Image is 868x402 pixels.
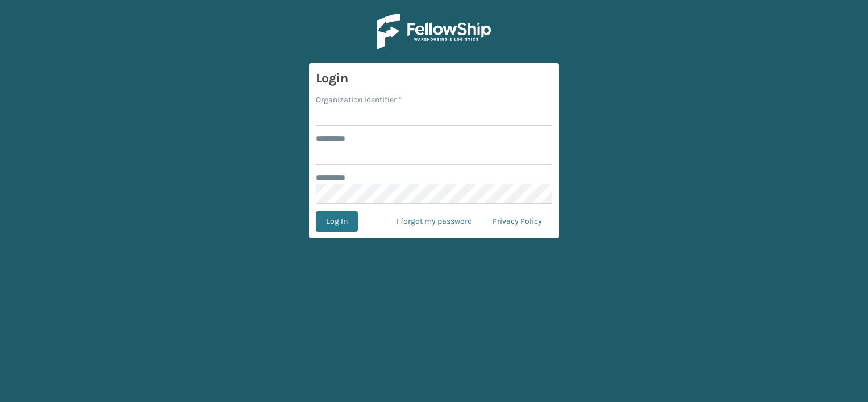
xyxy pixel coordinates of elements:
[386,211,482,232] a: I forgot my password
[316,94,402,106] label: Organization Identifier
[316,211,358,232] button: Log In
[316,70,552,87] h3: Login
[482,211,552,232] a: Privacy Policy
[377,14,491,49] img: Logo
